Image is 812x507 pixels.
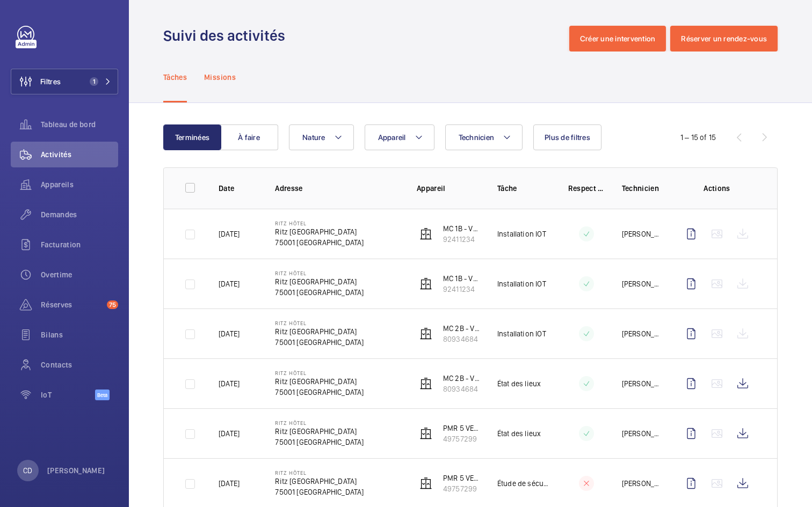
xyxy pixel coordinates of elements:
[219,428,240,439] p: [DATE]
[219,478,240,489] p: [DATE]
[419,377,432,390] img: elevator.svg
[568,183,605,194] p: Respect délai
[443,473,480,483] p: PMR 5 VENDOME RITZ
[95,390,110,400] span: Beta
[275,220,364,226] p: Ritz Hôtel
[680,132,716,143] div: 1 – 15 of 15
[497,278,546,289] p: Installation IOT
[275,370,364,376] p: Ritz Hôtel
[107,300,118,309] span: 75
[445,124,523,150] button: Technicien
[41,329,118,340] span: Bilans
[443,234,480,245] p: 92411234
[443,284,480,295] p: 92411234
[302,133,325,142] span: Nature
[275,469,364,476] p: Ritz Hôtel
[40,76,61,87] span: Filtres
[443,384,480,394] p: 80934684
[497,378,541,389] p: État des lieux
[275,476,364,487] p: Ritz [GEOGRAPHIC_DATA]
[275,426,364,437] p: Ritz [GEOGRAPHIC_DATA]
[275,320,364,326] p: Ritz Hôtel
[497,229,546,239] p: Installation IOT
[419,427,432,440] img: elevator.svg
[41,209,118,220] span: Demandes
[275,226,364,237] p: Ritz [GEOGRAPHIC_DATA]
[443,423,480,433] p: PMR 5 VENDOME RITZ
[219,183,258,194] p: Date
[545,133,590,142] span: Plus de filtres
[497,328,546,339] p: Installation IOT
[47,465,105,476] p: [PERSON_NAME]
[204,72,236,83] p: Missions
[419,227,432,240] img: elevator.svg
[443,433,480,444] p: 49757299
[622,278,661,289] p: [PERSON_NAME]
[275,337,364,348] p: 75001 [GEOGRAPHIC_DATA]
[23,465,32,476] p: CD
[443,483,480,494] p: 49757299
[275,270,364,276] p: Ritz Hôtel
[443,334,480,344] p: 80934684
[497,428,541,439] p: État des lieux
[275,487,364,497] p: 75001 [GEOGRAPHIC_DATA]
[219,328,240,339] p: [DATE]
[163,26,292,46] h1: Suivi des activités
[678,183,756,194] p: Actions
[497,183,551,194] p: Tâche
[275,387,364,398] p: 75001 [GEOGRAPHIC_DATA]
[41,149,118,160] span: Activités
[417,183,480,194] p: Appareil
[622,478,661,489] p: [PERSON_NAME]
[419,327,432,340] img: elevator.svg
[275,183,399,194] p: Adresse
[219,229,240,239] p: [DATE]
[163,124,221,150] button: Terminées
[569,26,666,52] button: Créer une intervention
[497,478,551,489] p: Étude de sécurité
[220,124,278,150] button: À faire
[622,229,661,239] p: [PERSON_NAME]
[459,133,495,142] span: Technicien
[90,77,98,86] span: 1
[41,299,103,310] span: Réserves
[419,277,432,290] img: elevator.svg
[11,69,118,94] button: Filtres1
[41,119,118,130] span: Tableau de bord
[275,276,364,287] p: Ritz [GEOGRAPHIC_DATA]
[275,376,364,387] p: Ritz [GEOGRAPHIC_DATA]
[365,124,434,150] button: Appareil
[41,239,118,250] span: Facturation
[275,437,364,447] p: 75001 [GEOGRAPHIC_DATA]
[419,477,432,490] img: elevator.svg
[622,328,661,339] p: [PERSON_NAME]
[41,179,118,190] span: Appareils
[533,124,601,150] button: Plus de filtres
[163,72,187,83] p: Tâches
[275,237,364,248] p: 75001 [GEOGRAPHIC_DATA]
[275,420,364,426] p: Ritz Hôtel
[41,269,118,280] span: Overtime
[443,273,480,284] p: MC 1B - VENDOME
[378,133,406,142] span: Appareil
[41,359,118,370] span: Contacts
[622,183,661,194] p: Technicien
[219,278,240,289] p: [DATE]
[670,26,778,52] button: Réserver un rendez-vous
[219,378,240,389] p: [DATE]
[275,287,364,298] p: 75001 [GEOGRAPHIC_DATA]
[275,326,364,337] p: Ritz [GEOGRAPHIC_DATA]
[443,223,480,234] p: MC 1B - VENDOME
[443,323,480,334] p: MC 2B - VENDOME
[622,428,661,439] p: [PERSON_NAME]
[622,378,661,389] p: [PERSON_NAME]
[41,390,95,400] span: IoT
[443,373,480,384] p: MC 2B - VENDOME
[289,124,354,150] button: Nature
